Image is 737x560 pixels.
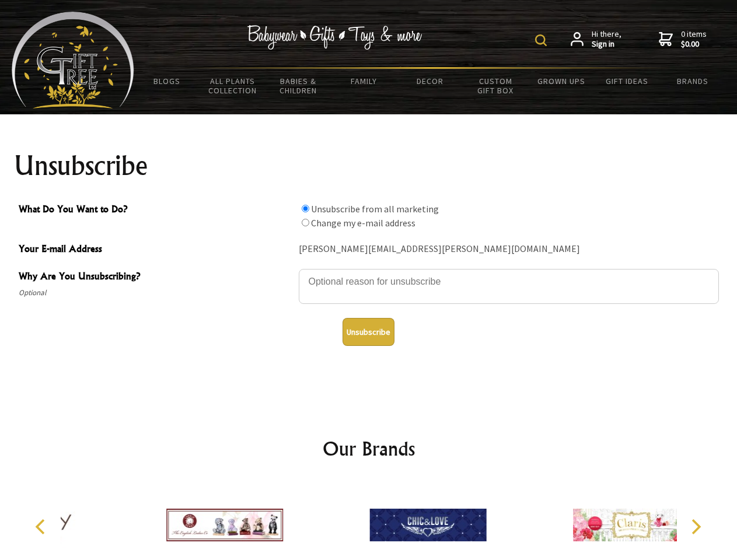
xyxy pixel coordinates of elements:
button: Previous [29,514,55,540]
a: Brands [660,69,726,93]
span: Why Are You Unsubscribing? [19,269,293,286]
a: Family [331,69,397,93]
a: Grown Ups [528,69,594,93]
strong: $0.00 [681,39,707,50]
a: BLOGS [134,69,200,93]
span: Optional [19,286,293,300]
span: What Do You Want to Do? [19,202,293,219]
h1: Unsubscribe [14,152,724,180]
span: Hi there, [592,29,621,50]
a: All Plants Collection [200,69,266,103]
button: Unsubscribe [343,318,394,346]
h2: Our Brands [23,435,714,463]
div: [PERSON_NAME][EMAIL_ADDRESS][PERSON_NAME][DOMAIN_NAME] [299,240,719,258]
span: 0 items [681,29,707,50]
strong: Sign in [592,39,621,50]
img: Babywear - Gifts - Toys & more [247,25,422,50]
textarea: Why Are You Unsubscribing? [299,269,719,304]
input: What Do You Want to Do? [302,205,309,212]
input: What Do You Want to Do? [302,219,309,226]
a: Babies & Children [266,69,331,103]
img: Babyware - Gifts - Toys and more... [12,12,134,108]
a: Gift Ideas [594,69,660,93]
a: Hi there,Sign in [571,29,621,50]
a: 0 items$0.00 [659,29,707,50]
label: Change my e-mail address [311,217,415,229]
span: Your E-mail Address [19,242,293,258]
a: Custom Gift Box [463,69,529,103]
button: Next [683,514,708,540]
label: Unsubscribe from all marketing [311,203,439,215]
a: Decor [397,69,463,93]
img: product search [535,34,547,46]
